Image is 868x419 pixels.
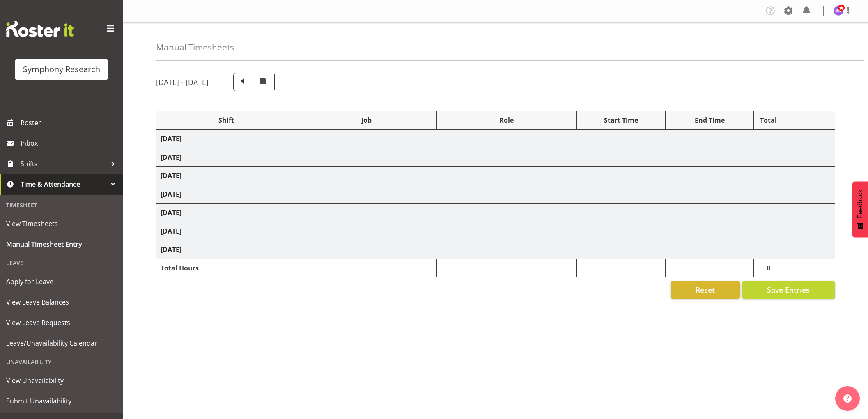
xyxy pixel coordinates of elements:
button: Feedback - Show survey [852,181,868,237]
a: Manual Timesheet Entry [2,234,121,254]
span: Save Entries [767,284,810,295]
td: [DATE] [156,185,835,204]
a: Apply for Leave [2,271,121,292]
span: Leave/Unavailability Calendar [6,337,117,349]
div: Job [301,115,432,125]
h5: [DATE] - [DATE] [156,78,209,87]
td: 0 [754,259,783,277]
span: Feedback [857,190,864,218]
span: View Timesheets [6,218,117,230]
a: View Leave Balances [2,292,121,312]
img: help-xxl-2.png [843,394,852,403]
td: [DATE] [156,240,835,259]
td: Total Hours [156,259,296,277]
a: View Timesheets [2,213,121,234]
div: Timesheet [2,197,121,213]
img: Rosterit website logo [6,21,74,37]
td: [DATE] [156,130,835,148]
a: View Leave Requests [2,312,121,333]
span: Reset [696,284,715,295]
div: Leave [2,254,121,271]
span: Apply for Leave [6,275,117,288]
td: [DATE] [156,148,835,167]
span: Shifts [21,158,107,170]
span: View Leave Requests [6,316,117,329]
h4: Manual Timesheets [156,43,234,52]
img: bhavik-kanna1260.jpg [834,6,843,16]
div: Start Time [581,115,661,125]
span: Manual Timesheet Entry [6,238,117,250]
div: End Time [670,115,750,125]
button: Reset [671,281,740,299]
div: Total [758,115,779,125]
a: Submit Unavailability [2,391,121,411]
span: Time & Attendance [21,178,107,190]
span: Inbox [21,137,119,149]
div: Symphony Research [23,63,100,76]
td: [DATE] [156,167,835,185]
a: Leave/Unavailability Calendar [2,333,121,353]
a: View Unavailability [2,370,121,391]
span: Roster [21,117,119,129]
td: [DATE] [156,222,835,240]
span: View Unavailability [6,374,117,387]
span: Submit Unavailability [6,395,117,407]
span: View Leave Balances [6,296,117,308]
div: Role [441,115,572,125]
div: Unavailability [2,353,121,370]
div: Shift [161,115,292,125]
td: [DATE] [156,204,835,222]
button: Save Entries [742,281,835,299]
